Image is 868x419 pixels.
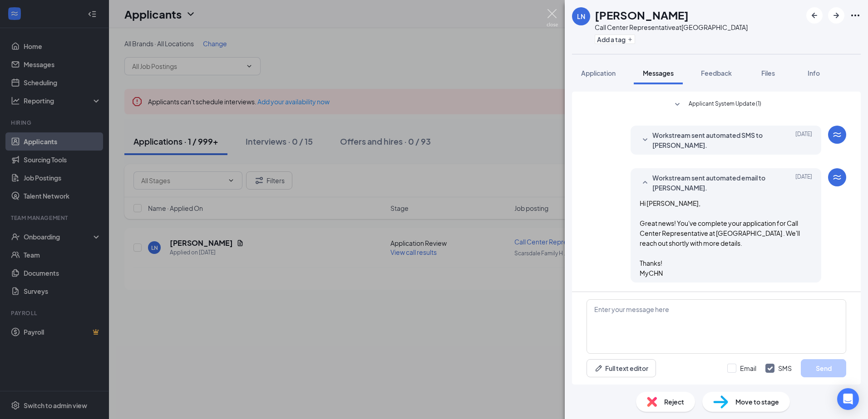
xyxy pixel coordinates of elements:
[689,99,761,110] span: Applicant System Update (1)
[594,364,603,373] svg: Pen
[808,69,820,77] span: Info
[640,218,812,248] p: Great news! You've complete your application for Call Center Representative at [GEOGRAPHIC_DATA] ...
[832,129,843,140] svg: WorkstreamLogo
[672,99,761,110] button: SmallChevronDownApplicant System Update (1)
[832,172,843,183] svg: WorkstreamLogo
[627,37,633,42] svg: Plus
[828,7,844,24] button: ArrowRight
[595,7,689,23] h1: [PERSON_NAME]
[672,99,683,110] svg: SmallChevronDown
[801,359,846,377] button: Send
[701,69,732,77] span: Feedback
[595,23,748,32] div: Call Center Representative at [GEOGRAPHIC_DATA]
[850,10,861,21] svg: Ellipses
[595,34,635,44] button: PlusAdd a tag
[831,10,842,21] svg: ArrowRight
[577,12,585,21] div: LN
[643,69,674,77] span: Messages
[581,69,616,77] span: Application
[587,359,656,377] button: Full text editorPen
[652,130,771,150] span: Workstream sent automated SMS to [PERSON_NAME].
[837,388,859,410] div: Open Intercom Messenger
[640,135,651,146] svg: SmallChevronDown
[640,268,812,278] p: MyCHN
[664,397,684,407] span: Reject
[806,7,823,24] button: ArrowLeftNew
[761,69,775,77] span: Files
[795,130,812,150] span: [DATE]
[640,177,651,188] svg: SmallChevronUp
[640,198,812,208] h4: Hi [PERSON_NAME],
[652,173,771,193] span: Workstream sent automated email to [PERSON_NAME].
[809,10,820,21] svg: ArrowLeftNew
[640,258,812,268] p: Thanks!
[795,173,812,193] span: [DATE]
[735,397,779,407] span: Move to stage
